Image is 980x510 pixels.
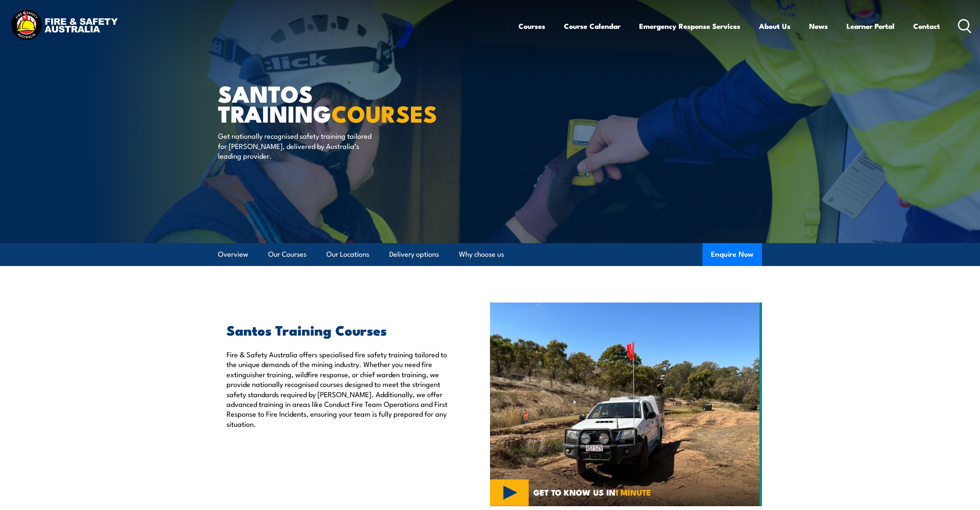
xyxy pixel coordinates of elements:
a: News [809,15,828,37]
a: Contact [913,15,940,37]
a: Why choose us [459,243,504,266]
p: Get nationally recognised safety training tailored for [PERSON_NAME], delivered by Australia’s le... [218,131,373,160]
a: Overview [218,243,248,266]
a: Courses [518,15,545,37]
button: Enquire Now [702,243,762,266]
span: GET TO KNOW US IN [533,488,651,496]
a: Our Locations [326,243,369,266]
strong: 1 MINUTE [615,486,651,498]
img: Santos Training Courses Australia (1) [490,303,762,506]
a: About Us [759,15,790,37]
p: Fire & Safety Australia offers specialised fire safety training tailored to the unique demands of... [227,349,451,429]
h2: Santos Training Courses [227,324,451,336]
a: Emergency Response Services [639,15,740,37]
a: Delivery options [389,243,439,266]
a: Our Courses [268,243,306,266]
strong: COURSES [331,95,437,130]
a: Course Calendar [564,15,620,37]
h1: Santos Training [218,83,428,123]
a: Learner Portal [847,15,895,37]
